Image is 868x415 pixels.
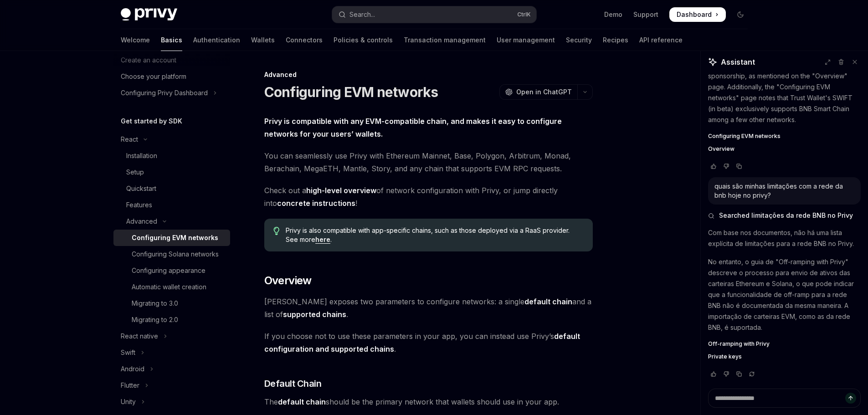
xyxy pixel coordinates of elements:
[708,162,719,171] button: Vote that response was good
[121,29,150,51] a: Welcome
[113,312,230,328] a: Migrating to 2.0
[516,87,572,97] span: Open in ChatGPT
[283,310,346,319] a: supported chains
[121,134,138,145] div: React
[708,369,719,379] button: Vote that response was good
[113,131,230,148] button: Toggle React section
[845,393,856,404] button: Send message
[264,330,593,355] span: If you choose not to use these parameters in your app, you can instead use Privy’s .
[306,186,376,195] a: high-level overview
[264,273,312,288] span: Overview
[708,340,861,348] a: Off-ramping with Privy
[708,133,781,140] span: Configuring EVM networks
[113,394,230,410] button: Toggle Unity section
[113,68,230,85] a: Choose your platform
[264,70,593,79] div: Advanced
[734,369,745,379] button: Copy chat response
[708,353,861,360] a: Private keys
[714,182,854,200] div: quais são minhas limitações com a rede da bnb hoje no privy?
[121,87,208,98] div: Configuring Privy Dashboard
[708,256,861,333] p: No entanto, o guia de "Off-ramping with Privy" descreve o processo para envio de ativos das carte...
[121,396,136,407] div: Unity
[334,29,393,51] a: Policies & controls
[132,265,205,276] div: Configuring appearance
[264,84,438,100] h1: Configuring EVM networks
[126,150,157,161] div: Installation
[113,328,230,344] button: Toggle React native section
[603,29,628,51] a: Recipes
[113,85,230,101] button: Toggle Configuring Privy Dashboard section
[517,11,531,18] span: Ctrl K
[708,133,861,140] a: Configuring EVM networks
[121,364,144,374] div: Android
[499,84,577,100] button: Open in ChatGPT
[113,213,230,230] button: Toggle Advanced section
[708,389,861,408] textarea: Ask a question...
[113,164,230,180] a: Setup
[161,29,182,51] a: Basics
[113,246,230,262] a: Configuring Solana networks
[286,226,583,244] span: Privy is also compatible with app-specific chains, such as those deployed via a RaaS provider. Se...
[121,116,182,127] h5: Get started by SDK
[497,29,555,51] a: User management
[121,71,186,82] div: Choose your platform
[113,262,230,279] a: Configuring appearance
[121,347,135,358] div: Swift
[126,200,152,210] div: Features
[132,314,178,325] div: Migrating to 2.0
[126,167,144,178] div: Setup
[404,29,486,51] a: Transaction management
[121,331,158,342] div: React native
[132,232,218,243] div: Configuring EVM networks
[677,10,712,19] span: Dashboard
[132,249,219,260] div: Configuring Solana networks
[639,29,683,51] a: API reference
[113,279,230,295] a: Automatic wallet creation
[708,211,861,220] button: Searched limitações da rede BNB no Privy
[264,377,322,390] span: Default Chain
[113,295,230,312] a: Migrating to 3.0
[669,7,726,22] a: Dashboard
[719,211,853,220] span: Searched limitações da rede BNB no Privy
[332,6,536,23] button: Open search
[273,227,280,235] svg: Tip
[121,8,177,21] img: dark logo
[113,344,230,361] button: Toggle Swift section
[708,145,861,153] a: Overview
[524,297,572,306] strong: default chain
[126,183,156,194] div: Quickstart
[113,361,230,377] button: Toggle Android section
[113,230,230,246] a: Configuring EVM networks
[132,298,178,309] div: Migrating to 3.0
[721,162,732,171] button: Vote that response was not good
[349,9,375,20] div: Search...
[121,380,139,391] div: Flutter
[708,353,742,360] span: Private keys
[721,56,755,67] span: Assistant
[708,340,770,348] span: Off-ramping with Privy
[708,60,861,125] p: Privy supports BNB Smart Chain for gas sponsorship, as mentioned on the "Overview" page. Addition...
[113,377,230,394] button: Toggle Flutter section
[264,295,593,321] span: [PERSON_NAME] exposes two parameters to configure networks: a single and a list of .
[721,369,732,379] button: Vote that response was not good
[264,117,562,138] strong: Privy is compatible with any EVM-compatible chain, and makes it easy to configure networks for yo...
[193,29,240,51] a: Authentication
[708,145,734,153] span: Overview
[264,184,593,210] span: Check out a of network configuration with Privy, or jump directly into !
[264,149,593,175] span: You can seamlessly use Privy with Ethereum Mainnet, Base, Polygon, Arbitrum, Monad, Berachain, Me...
[524,297,572,307] a: default chain
[315,236,330,244] a: here
[604,10,622,19] a: Demo
[126,216,157,227] div: Advanced
[746,369,757,379] button: Reload last chat
[113,148,230,164] a: Installation
[113,197,230,213] a: Features
[708,227,861,249] p: Com base nos documentos, não há uma lista explícita de limitações para a rede BNB no Privy.
[113,180,230,197] a: Quickstart
[734,162,745,171] button: Copy chat response
[566,29,592,51] a: Security
[251,29,275,51] a: Wallets
[132,282,206,292] div: Automatic wallet creation
[286,29,323,51] a: Connectors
